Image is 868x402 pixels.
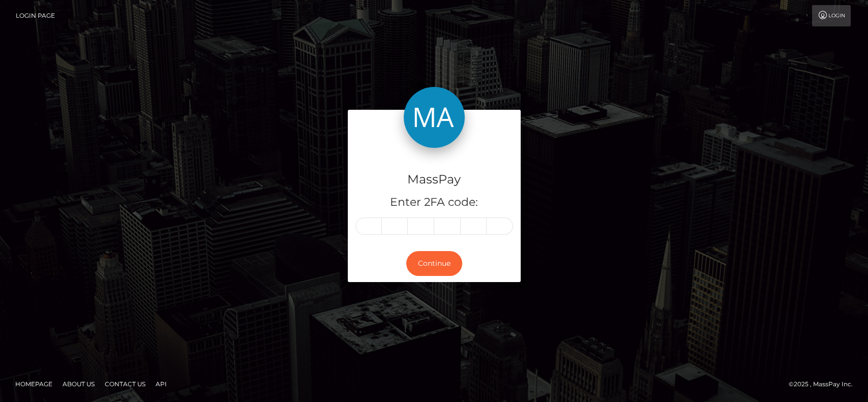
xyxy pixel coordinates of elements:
[406,251,462,276] button: Continue
[355,171,513,189] h4: MassPay
[101,376,149,392] a: Contact Us
[812,5,851,26] a: Login
[404,87,465,148] img: MassPay
[152,376,171,392] a: API
[789,379,860,390] div: © 2025 , MassPay Inc.
[11,376,56,392] a: Homepage
[355,195,513,210] h5: Enter 2FA code:
[16,5,55,26] a: Login Page
[58,376,99,392] a: About Us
